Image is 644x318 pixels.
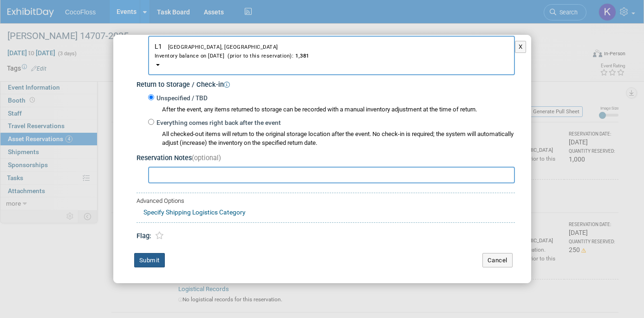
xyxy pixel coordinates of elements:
button: L1[GEOGRAPHIC_DATA], [GEOGRAPHIC_DATA]Inventory balance on [DATE] (prior to this reservation):1,381 [148,36,515,75]
label: Unspecified / TBD [154,94,208,103]
span: 1,381 [293,53,309,59]
label: Everything comes right back after the event [154,118,281,128]
span: L1 [155,43,508,60]
div: All checked-out items will return to the original storage location after the event. No check-in i... [162,130,515,148]
span: [GEOGRAPHIC_DATA], [GEOGRAPHIC_DATA] [163,44,278,50]
div: Advanced Options [137,197,515,206]
span: Flag: [137,232,151,240]
button: Cancel [482,253,513,268]
a: Specify Shipping Logistics Category [143,208,246,216]
div: After the event, any items returned to storage can be recorded with a manual inventory adjustment... [148,103,515,114]
div: Inventory balance on [DATE] (prior to this reservation): [155,51,508,60]
div: Reservation Notes [137,154,515,163]
button: Submit [134,253,165,268]
button: X [515,41,527,53]
span: (optional) [192,154,221,162]
div: Return to Storage / Check-in [137,78,515,90]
